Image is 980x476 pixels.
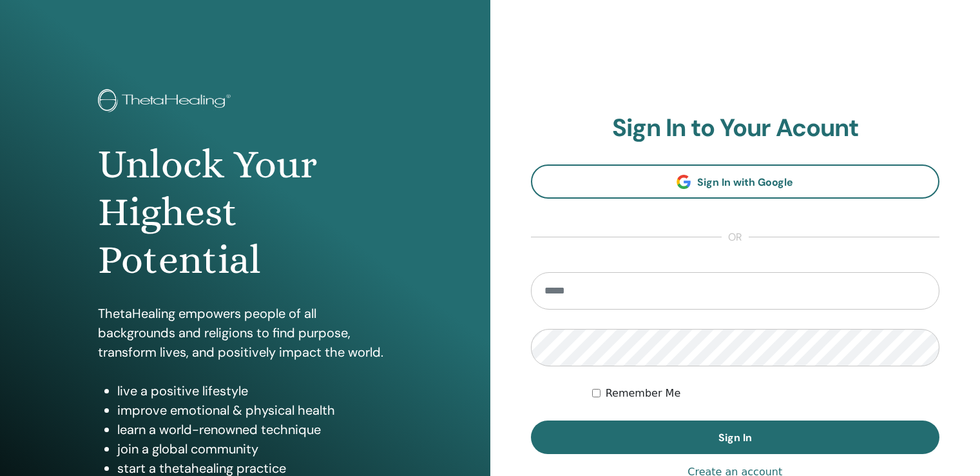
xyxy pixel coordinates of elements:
[606,386,681,401] label: Remember Me
[697,175,793,189] span: Sign In with Google
[98,141,392,284] h1: Unlock Your Highest Potential
[718,431,752,444] span: Sign In
[531,421,940,454] button: Sign In
[722,230,749,245] span: or
[117,439,392,459] li: join a global community
[98,304,392,362] p: ThetaHealing empowers people of all backgrounds and religions to find purpose, transform lives, a...
[117,381,392,401] li: live a positive lifestyle
[531,164,940,199] a: Sign In with Google
[117,420,392,439] li: learn a world-renowned technique
[592,386,939,401] div: Keep me authenticated indefinitely or until I manually logout
[117,401,392,420] li: improve emotional & physical health
[531,114,940,143] h2: Sign In to Your Acount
